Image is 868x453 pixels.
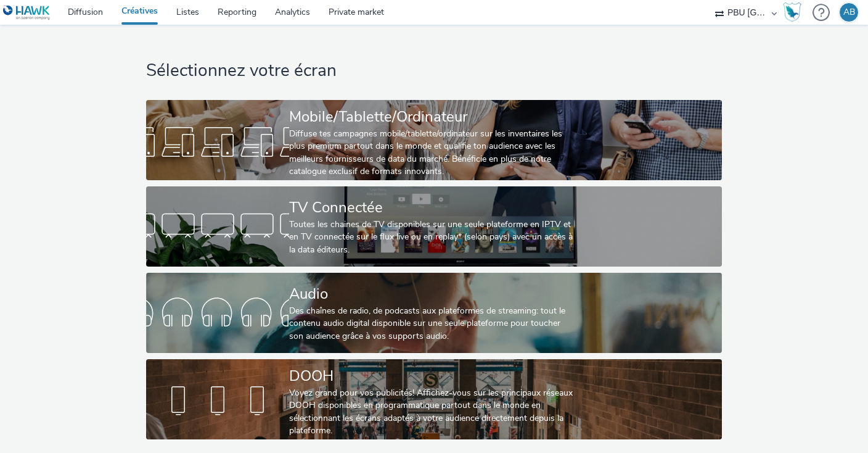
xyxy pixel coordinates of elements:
[146,186,722,267] a: TV ConnectéeToutes les chaines de TV disponibles sur une seule plateforme en IPTV et en TV connec...
[289,128,575,178] div: Diffuse tes campagnes mobile/tablette/ordinateur sur les inventaires les plus premium partout dan...
[146,100,722,180] a: Mobile/Tablette/OrdinateurDiffuse tes campagnes mobile/tablette/ordinateur sur les inventaires le...
[146,359,722,439] a: DOOHVoyez grand pour vos publicités! Affichez-vous sur les principaux réseaux DOOH disponibles en...
[146,273,722,353] a: AudioDes chaînes de radio, de podcasts aux plateformes de streaming: tout le contenu audio digita...
[289,106,575,128] div: Mobile/Tablette/Ordinateur
[289,218,575,256] div: Toutes les chaines de TV disponibles sur une seule plateforme en IPTV et en TV connectée sur le f...
[843,3,855,22] div: AB
[783,2,806,22] a: Hawk Academy
[3,5,51,20] img: undefined Logo
[289,197,575,218] div: TV Connectée
[289,365,575,387] div: DOOH
[289,305,575,343] div: Des chaînes de radio, de podcasts aux plateformes de streaming: tout le contenu audio digital dis...
[289,387,575,438] div: Voyez grand pour vos publicités! Affichez-vous sur les principaux réseaux DOOH disponibles en pro...
[146,59,722,83] h1: Sélectionnez votre écran
[289,283,575,305] div: Audio
[783,2,801,22] img: Hawk Academy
